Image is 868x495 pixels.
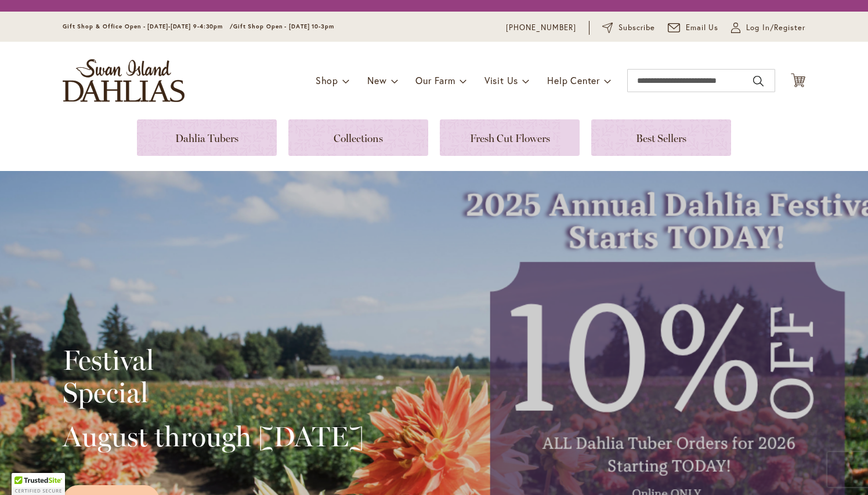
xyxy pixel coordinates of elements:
button: Search [753,72,764,90]
a: Log In/Register [731,22,805,34]
span: Subscribe [619,22,655,34]
a: [PHONE_NUMBER] [506,22,576,34]
a: Subscribe [602,22,655,34]
span: New [367,74,386,86]
h2: August through [DATE] [63,420,364,453]
span: Visit Us [484,74,518,86]
a: store logo [63,59,185,102]
span: Our Farm [415,74,455,86]
span: Gift Shop Open - [DATE] 10-3pm [233,23,334,30]
span: Gift Shop & Office Open - [DATE]-[DATE] 9-4:30pm / [63,23,233,30]
h2: Festival Special [63,344,364,409]
span: Log In/Register [746,22,805,34]
span: Shop [316,74,338,86]
a: Email Us [668,22,719,34]
span: Help Center [547,74,600,86]
span: Email Us [686,22,719,34]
